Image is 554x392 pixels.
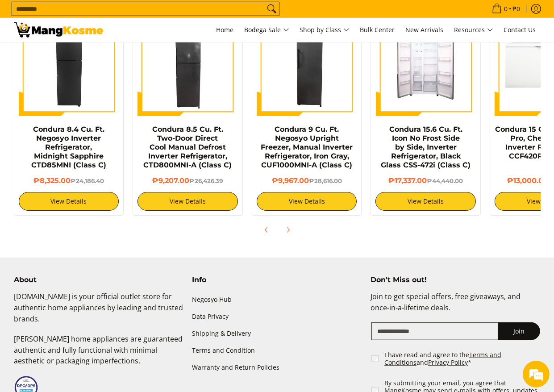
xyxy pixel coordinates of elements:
[375,192,476,211] a: View Details
[504,25,536,34] span: Contact Us
[19,16,119,117] img: Condura 8.4 Cu. Ft. Negosyo Inverter Refrigerator, Midnight Sapphire CTD85MNI (Class C)
[212,18,238,42] a: Home
[371,291,540,322] p: Join to get special offers, free giveaways, and once-in-a-lifetime deals.
[257,16,357,117] img: Condura 9 Cu. Ft. Negosyo Upright Freezer, Manual Inverter Refrigerator, Iron Gray, CUF1000MNI-A ...
[356,18,400,42] a: Bulk Center
[375,18,476,114] img: Condura 15.6 Cu. Ft. Icon No Frost Side by Side, Inverter Refrigerator, Black Glass CSS-472i (Cla...
[192,359,362,376] a: Warranty and Return Policies
[401,18,448,42] a: New Arrivals
[261,125,353,169] a: Condura 9 Cu. Ft. Negosyo Upright Freezer, Manual Inverter Refrigerator, Iron Gray, CUF1000MNI-A ...
[137,192,238,211] a: View Details
[428,358,468,367] a: Privacy Policy
[296,18,354,42] a: Shop by Class
[381,125,471,169] a: Condura 15.6 Cu. Ft. Icon No Frost Side by Side, Inverter Refrigerator, Black Glass CSS-472i (Cla...
[384,350,501,367] a: Terms and Conditions
[360,25,395,34] span: Bulk Center
[240,18,294,42] a: Bodega Sale
[278,220,298,240] button: Next
[454,25,493,36] span: Resources
[503,6,509,12] span: 0
[143,125,232,169] a: Condura 8.5 Cu. Ft. Two-Door Direct Cool Manual Defrost Inverter Refrigerator, CTD800MNI-A (Class C)
[192,325,362,342] a: Shipping & Delivery
[192,342,362,359] a: Terms and Condition
[427,177,463,184] del: ₱44,440.00
[245,25,289,36] span: Bodega Sale
[52,113,123,203] span: We're online!
[500,18,541,42] a: Contact Us
[489,4,523,14] span: •
[71,177,104,184] del: ₱24,186.40
[137,176,238,185] h6: ₱9,207.00
[257,192,357,211] a: View Details
[498,322,540,340] button: Join
[31,125,106,169] a: Condura 8.4 Cu. Ft. Negosyo Inverter Refrigerator, Midnight Sapphire CTD85MNI (Class C)
[375,176,476,185] h6: ₱17,337.00
[192,275,362,284] h4: Info
[257,176,357,185] h6: ₱9,967.00
[14,291,183,333] p: [DOMAIN_NAME] is your official outlet store for authentic home appliances by leading and trusted ...
[406,25,444,34] span: New Arrivals
[371,275,540,284] h4: Don't Miss out!
[217,25,234,34] span: Home
[14,22,103,38] img: Condura 8.7 2-Door Manual Defrost Inverter Ref (Class C) l Mang Kosme
[300,25,350,36] span: Shop by Class
[384,351,541,367] label: I have read and agree to the and *
[192,291,362,308] a: Negosyo Hub
[309,177,342,184] del: ₱28,616.00
[46,50,150,62] div: Chat with us now
[192,308,362,325] a: Data Privacy
[14,275,183,284] h4: About
[137,16,238,117] img: Condura 8.5 Cu. Ft. Two-Door Direct Cool Manual Defrost Inverter Refrigerator, CTD800MNI-A (Class C)
[19,192,119,211] a: View Details
[512,6,522,12] span: ₱0
[189,177,223,184] del: ₱26,426.39
[4,244,170,275] textarea: Type your message and hit 'Enter'
[257,220,276,240] button: Previous
[146,4,168,26] div: Minimize live chat window
[450,18,498,42] a: Resources
[265,2,279,16] button: Search
[19,176,119,185] h6: ₱8,325.00
[14,334,183,375] p: [PERSON_NAME] home appliances are guaranteed authentic and fully functional with minimal aestheti...
[112,18,541,42] nav: Main Menu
